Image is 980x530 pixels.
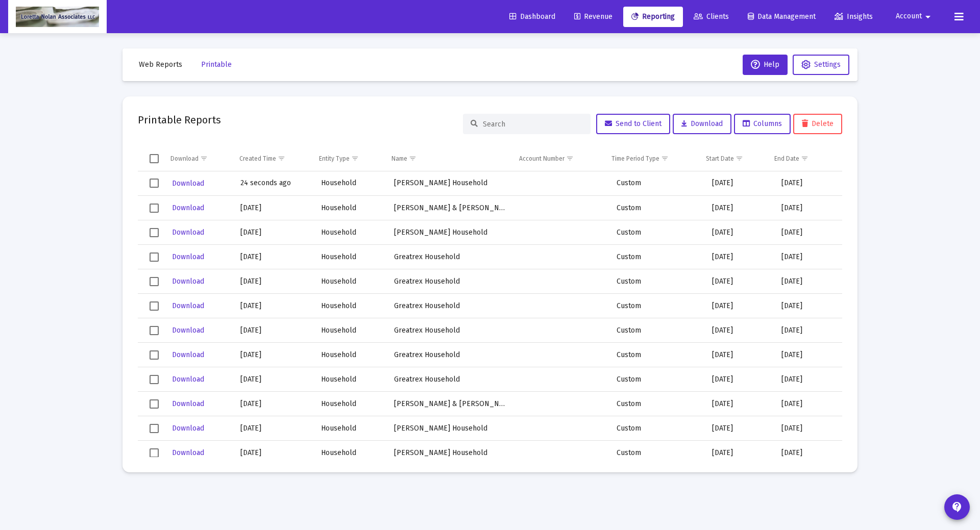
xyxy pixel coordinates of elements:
div: Created Time [239,155,276,163]
td: [DATE] [774,269,842,294]
td: [PERSON_NAME] & [PERSON_NAME] Household [387,392,516,416]
td: Household [314,392,387,416]
td: [DATE] [705,171,774,196]
span: Download [172,277,204,286]
td: [PERSON_NAME] Household [387,220,516,245]
div: Select row [150,448,159,458]
button: Download [171,347,205,362]
td: Column Download [163,146,232,171]
span: Send to Client [605,119,661,128]
td: [DATE] [705,367,774,392]
div: Select row [150,326,159,335]
td: [DATE] [774,343,842,367]
span: Show filter options for column 'Start Date' [736,155,743,162]
div: Select row [150,277,159,286]
td: Column End Date [767,146,835,171]
td: Custom [609,196,705,220]
td: [DATE] [774,367,842,392]
span: Download [172,424,204,433]
td: [DATE] [705,269,774,294]
td: [DATE] [233,441,314,465]
td: Household [314,416,387,441]
td: [DATE] [705,294,774,318]
td: [DATE] [705,416,774,441]
mat-icon: arrow_drop_down [922,7,934,27]
span: Show filter options for column 'End Date' [801,155,808,162]
button: Download [171,372,205,387]
span: Web Reports [139,60,182,69]
td: Column Time Period Type [604,146,699,171]
button: Download [171,298,205,313]
div: Account Number [519,155,565,163]
td: Column Account Number [512,146,604,171]
td: [DATE] [774,245,842,269]
td: [DATE] [233,318,314,343]
td: Greatrex Household [387,318,516,343]
div: Entity Type [319,155,350,163]
h2: Printable Reports [138,112,221,128]
td: Greatrex Household [387,367,516,392]
td: [DATE] [705,245,774,269]
a: Dashboard [501,7,563,27]
div: Name [391,155,407,163]
td: Household [314,245,387,269]
span: Clients [694,12,729,21]
td: [DATE] [233,269,314,294]
mat-icon: contact_support [951,501,963,513]
span: Download [172,399,204,408]
td: Household [314,196,387,220]
td: Custom [609,343,705,367]
button: Printable [193,55,240,75]
a: Revenue [566,7,621,27]
span: Download [172,375,204,384]
span: Download [172,228,204,237]
td: [PERSON_NAME] Household [387,441,516,465]
span: Reporting [631,12,675,21]
a: Data Management [740,7,824,27]
div: Start Date [706,155,734,163]
button: Send to Client [596,114,670,134]
div: Select row [150,228,159,237]
div: Select row [150,253,159,262]
span: Download [172,350,204,359]
td: [DATE] [233,245,314,269]
td: [DATE] [705,220,774,245]
td: [DATE] [705,318,774,343]
div: Select row [150,350,159,360]
td: [DATE] [705,196,774,220]
a: Reporting [623,7,683,27]
span: Download [172,326,204,335]
td: Custom [609,367,705,392]
button: Download [673,114,731,134]
button: Download [171,323,205,338]
td: Household [314,367,387,392]
div: Select row [150,301,159,311]
td: Household [314,441,387,465]
span: Show filter options for column 'Name' [409,155,416,162]
span: Help [751,60,779,69]
button: Web Reports [131,55,190,75]
button: Download [171,176,205,191]
button: Download [171,225,205,240]
span: Settings [814,60,841,69]
td: [DATE] [774,318,842,343]
td: [DATE] [774,220,842,245]
td: [DATE] [233,343,314,367]
td: Greatrex Household [387,343,516,367]
td: Custom [609,416,705,441]
a: Insights [826,7,881,27]
div: Select row [150,399,159,409]
td: Greatrex Household [387,245,516,269]
td: [DATE] [774,416,842,441]
div: Data grid [138,146,842,457]
span: Show filter options for column 'Entity Type' [351,155,359,162]
span: Download [172,253,204,261]
span: Show filter options for column 'Account Number' [566,155,574,162]
span: Printable [201,60,232,69]
span: Download [172,179,204,188]
button: Download [171,421,205,436]
span: Show filter options for column 'Created Time' [278,155,285,162]
div: Select row [150,179,159,188]
a: Clients [685,7,737,27]
td: Custom [609,171,705,196]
